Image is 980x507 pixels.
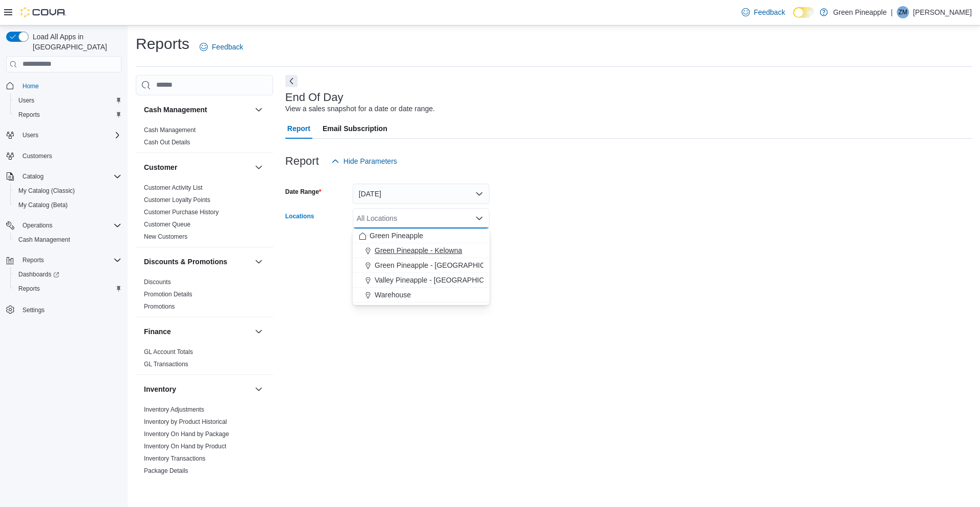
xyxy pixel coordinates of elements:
[144,302,175,311] span: Promotions
[18,219,57,232] button: Operations
[144,418,227,425] a: Inventory by Product Historical
[144,184,203,191] a: Customer Activity List
[144,162,177,172] h3: Customer
[144,467,188,474] a: Package Details
[144,126,195,134] a: Cash Management
[375,260,509,270] span: Green Pineapple - [GEOGRAPHIC_DATA]
[287,118,310,139] span: Report
[144,105,207,115] h3: Cash Management
[353,184,489,204] button: [DATE]
[144,139,190,146] a: Cash Out Details
[144,220,190,229] span: Customer Queue
[144,384,251,394] button: Inventory
[14,234,74,246] a: Cash Management
[18,111,40,119] span: Reports
[18,303,121,316] span: Settings
[18,236,70,244] span: Cash Management
[144,209,219,216] a: Customer Purchase History
[285,75,298,87] button: Next
[833,6,887,18] p: Green Pineapple
[754,7,785,17] span: Feedback
[18,80,121,92] span: Home
[253,256,265,268] button: Discounts & Promotions
[144,257,251,267] button: Discounts & Promotions
[18,150,56,162] a: Customers
[375,290,411,300] span: Warehouse
[22,221,53,230] span: Operations
[353,229,489,302] div: Choose from the following options
[14,199,121,211] span: My Catalog (Beta)
[144,126,195,134] span: Cash Management
[18,254,48,266] button: Reports
[10,233,126,247] button: Cash Management
[144,257,227,267] h3: Discounts & Promotions
[10,267,126,282] a: Dashboards
[323,118,387,139] span: Email Subscription
[253,104,265,116] button: Cash Management
[144,406,204,413] a: Inventory Adjustments
[738,2,789,22] a: Feedback
[18,304,48,316] a: Settings
[285,188,322,196] label: Date Range
[2,79,126,93] button: Home
[144,384,176,394] h3: Inventory
[18,187,75,195] span: My Catalog (Classic)
[14,283,121,295] span: Reports
[370,231,423,241] span: Green Pineapple
[10,184,126,198] button: My Catalog (Classic)
[144,455,206,462] a: Inventory Transactions
[10,108,126,122] button: Reports
[144,278,171,286] span: Discounts
[6,74,121,344] nav: Complex example
[20,7,66,17] img: Cova
[144,162,251,172] button: Customer
[144,105,251,115] button: Cash Management
[14,234,121,246] span: Cash Management
[18,170,47,183] button: Catalog
[136,346,273,374] div: Finance
[14,94,121,107] span: Users
[353,258,489,273] button: Green Pineapple - [GEOGRAPHIC_DATA]
[136,276,273,317] div: Discounts & Promotions
[18,80,43,92] a: Home
[144,454,206,463] span: Inventory Transactions
[144,233,187,240] a: New Customers
[144,196,210,204] span: Customer Loyalty Points
[22,172,43,181] span: Catalog
[144,291,192,298] a: Promotion Details
[18,170,121,183] span: Catalog
[14,94,38,107] a: Users
[14,283,44,295] a: Reports
[14,109,121,121] span: Reports
[29,32,121,52] span: Load All Apps in [GEOGRAPHIC_DATA]
[144,443,226,450] a: Inventory On Hand by Product
[2,128,126,142] button: Users
[285,104,435,114] div: View a sales snapshot for a date or date range.
[18,285,40,293] span: Reports
[891,6,893,18] p: |
[144,360,188,368] span: GL Transactions
[144,361,188,368] a: GL Transactions
[14,199,72,211] a: My Catalog (Beta)
[375,275,508,285] span: Valley Pineapple - [GEOGRAPHIC_DATA]
[2,148,126,163] button: Customers
[18,96,34,105] span: Users
[144,196,210,204] a: Customer Loyalty Points
[18,219,121,232] span: Operations
[898,6,907,18] span: ZM
[10,282,126,296] button: Reports
[136,34,189,54] h1: Reports
[353,288,489,302] button: Warehouse
[353,243,489,258] button: Green Pineapple - Kelowna
[475,214,483,222] button: Close list of options
[22,256,44,264] span: Reports
[22,306,44,314] span: Settings
[14,185,79,197] a: My Catalog (Classic)
[344,156,397,166] span: Hide Parameters
[144,326,171,337] h3: Finance
[136,182,273,247] div: Customer
[2,169,126,184] button: Catalog
[22,152,52,160] span: Customers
